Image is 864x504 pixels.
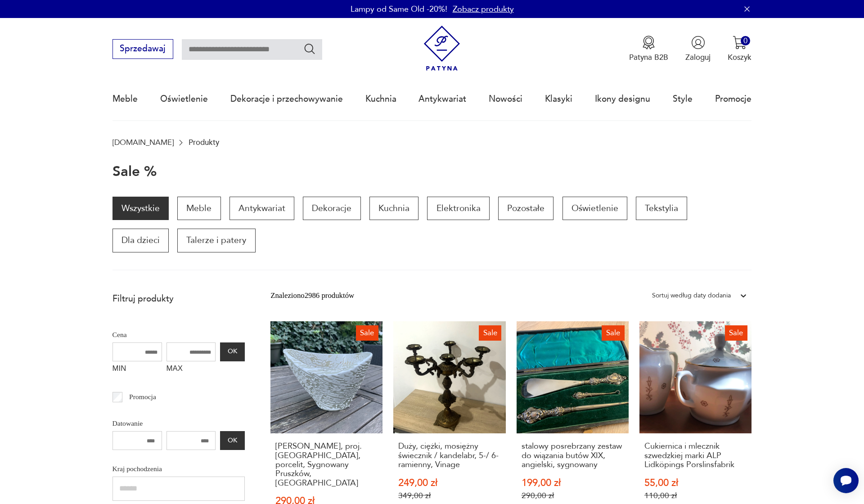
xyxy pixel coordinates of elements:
p: Filtruj produkty [112,293,245,305]
a: Ikona medaluPatyna B2B [629,36,668,63]
a: Dla dzieci [112,229,169,252]
a: Meble [177,197,220,220]
a: Pozostałe [498,197,553,220]
a: Klasyki [545,78,572,120]
div: Znaleziono 2986 produktów [270,290,354,301]
a: Nowości [489,78,522,120]
img: Ikona medalu [642,36,656,49]
h3: [PERSON_NAME], proj. [GEOGRAPHIC_DATA], porcelit, Sygnowany Pruszków, [GEOGRAPHIC_DATA] [275,442,378,488]
button: OK [220,342,244,361]
button: Szukaj [303,42,316,55]
a: Antykwariat [229,197,294,220]
button: 0Koszyk [728,36,751,63]
p: 110,00 zł [644,491,747,500]
div: 0 [741,36,750,45]
button: Sprzedawaj [112,39,173,59]
a: Talerze i patery [177,229,255,252]
a: Kuchnia [369,197,418,220]
p: Zaloguj [685,52,711,63]
a: Ikony designu [595,78,650,120]
p: 349,00 zł [398,491,501,500]
a: Elektronika [427,197,489,220]
p: 55,00 zł [644,478,747,488]
p: Produkty [189,138,219,147]
a: Wszystkie [112,197,169,220]
a: Oświetlenie [160,78,208,120]
button: Patyna B2B [629,36,668,63]
p: Lampy od Same Old -20%! [351,4,447,15]
a: [DOMAIN_NAME] [112,138,174,147]
div: Sortuj według daty dodania [652,290,731,301]
label: MIN [112,361,162,378]
p: Kraj pochodzenia [112,463,245,475]
button: OK [220,431,244,450]
a: Meble [112,78,138,120]
a: Dekoracje [303,197,360,220]
a: Promocje [715,78,751,120]
a: Zobacz produkty [453,4,514,15]
a: Kuchnia [365,78,396,120]
a: Antykwariat [418,78,466,120]
label: MAX [166,361,216,378]
h1: Sale % [112,164,157,180]
a: Oświetlenie [562,197,627,220]
a: Dekoracje i przechowywanie [230,78,343,120]
p: Cena [112,329,245,341]
button: Zaloguj [685,36,711,63]
a: Sprzedawaj [112,46,173,53]
p: Promocja [129,391,156,403]
img: Ikonka użytkownika [691,36,705,49]
h3: stalowy posrebrzany zestaw do wiązania butów XIX, angielski, sygnowany [522,442,624,469]
a: Style [673,78,693,120]
p: Koszyk [728,52,751,63]
img: Ikona koszyka [733,36,747,49]
p: 249,00 zł [398,478,501,488]
p: Patyna B2B [629,52,668,63]
a: Tekstylia [636,197,687,220]
img: Patyna - sklep z meblami i dekoracjami vintage [419,26,465,71]
p: 290,00 zł [522,491,624,500]
iframe: Smartsupp widget button [833,468,859,493]
p: Datowanie [112,418,245,429]
h3: Duży, ciężki, mosiężny świecznik / kandelabr, 5-/ 6-ramienny, Vinage [398,442,501,469]
h3: Cukiernica i mlecznik szwedzkiej marki ALP Lidköpings Porslinsfabrik [644,442,747,469]
p: 199,00 zł [522,478,624,488]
